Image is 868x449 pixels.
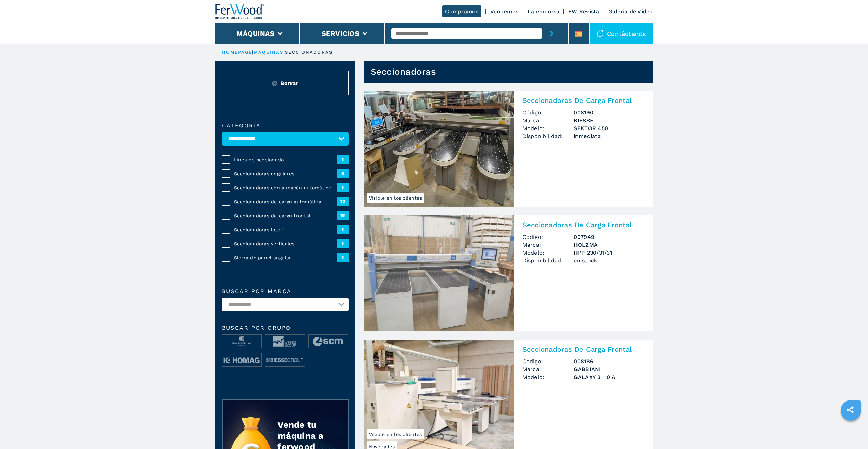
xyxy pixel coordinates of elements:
label: Buscar por marca [222,289,349,294]
span: | [252,50,254,55]
iframe: Chat [839,418,863,444]
span: Marca: [522,117,574,124]
label: categoría [222,123,349,128]
span: Seccionadoras lote 1 [234,226,337,233]
span: Sierra de panel angular [234,254,337,261]
span: 18 [337,211,349,219]
img: Seccionadoras De Carga Frontal BIESSE SEKTOR 450 [364,91,514,207]
span: Disponibilidad: [522,257,574,264]
div: Contáctanos [590,23,653,44]
span: 1 [337,225,349,233]
span: Marca: [522,365,574,373]
span: Seccionadoras verticales [234,240,337,247]
span: Modelo: [522,249,574,257]
a: Vendemos [490,8,519,15]
button: Máquinas [236,29,274,38]
span: 13 [337,197,349,205]
button: Servicios [322,29,359,38]
a: Seccionadoras De Carga Frontal BIESSE SEKTOR 450Visible en los clientesSeccionadoras De Carga Fro... [364,91,653,207]
h3: HOLZMA [574,241,645,249]
span: Visible en los clientes [367,193,424,203]
button: ResetBorrar [222,71,349,95]
span: Marca: [522,241,574,249]
h2: Seccionadoras De Carga Frontal [522,96,645,105]
span: | [283,50,285,55]
button: submit-button [542,23,561,44]
span: Código: [522,357,574,365]
img: Reset [272,81,277,86]
span: 6 [337,169,349,177]
img: image [309,335,348,348]
a: Seccionadoras De Carga Frontal HOLZMA HPP 230/31/31Seccionadoras De Carga FrontalCódigo:007949Mar... [364,215,653,331]
span: 1 [337,253,349,261]
h3: GALAXY 3 110 A [574,373,645,381]
img: Ferwood [215,4,264,19]
h3: BIESSE [574,117,645,124]
span: Línea de seccionado [234,156,337,163]
h3: 008190 [574,109,645,117]
img: image [222,335,261,348]
span: Modelo: [522,124,574,132]
img: image [265,353,305,367]
span: Borrar [280,79,298,87]
img: image [265,335,305,348]
h1: Seccionadoras [371,66,436,77]
h2: Seccionadoras De Carga Frontal [522,221,645,229]
a: FW Revista [568,8,599,15]
span: Buscar por grupo [222,325,349,331]
img: Seccionadoras De Carga Frontal HOLZMA HPP 230/31/31 [364,215,514,331]
img: image [222,353,261,367]
span: Modelo: [522,373,574,381]
a: máquinas [254,50,284,55]
span: Seccionadoras de carga automática [234,198,337,205]
span: Código: [522,109,574,117]
img: Contáctanos [597,30,604,37]
span: 1 [337,155,349,163]
span: 1 [337,183,349,191]
a: Galeria de Video [608,8,653,15]
a: HOMEPAGE [222,50,252,55]
h3: GABBIANI [574,365,645,373]
span: en stock [574,257,645,264]
span: Disponibilidad: [522,132,574,140]
span: 1 [337,239,349,247]
a: sharethis [842,401,859,418]
a: Compramos [442,5,481,17]
span: inmediata [574,132,645,140]
p: seccionadoras [285,49,333,55]
span: Visible en los clientes [367,429,424,439]
span: Código: [522,233,574,241]
h2: Seccionadoras De Carga Frontal [522,345,645,353]
h3: 007949 [574,233,645,241]
h3: 008186 [574,357,645,365]
a: La empresa [528,8,560,15]
span: Seccionadoras angulares [234,170,337,177]
h3: HPP 230/31/31 [574,249,645,257]
span: Seccionadoras con almacén automático [234,184,337,191]
h3: SEKTOR 450 [574,124,645,132]
span: Seccionadoras de carga frontal [234,212,337,219]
